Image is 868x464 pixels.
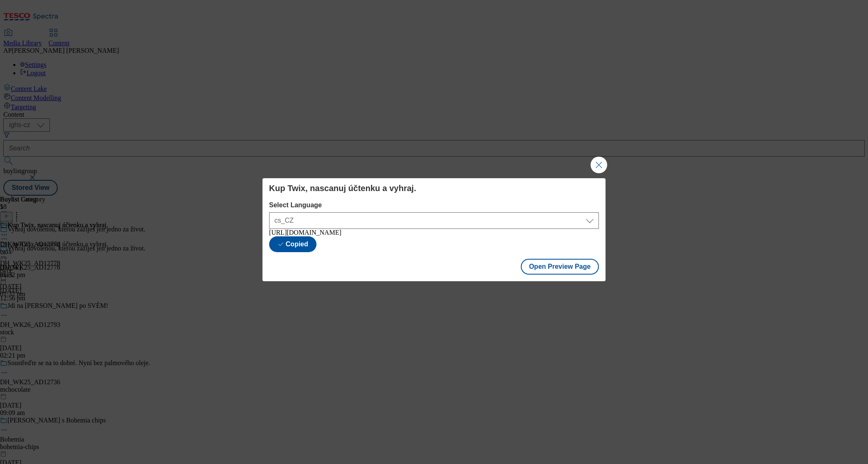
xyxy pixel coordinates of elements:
[269,201,599,209] label: Select Language
[269,183,599,193] h4: Kup Twix, nascanuj účtenku a vyhraj.
[262,178,606,281] div: Modal
[269,229,599,236] div: [URL][DOMAIN_NAME]
[521,259,599,275] button: Open Preview Page
[591,157,607,173] button: Close Modal
[269,236,316,252] button: Copied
